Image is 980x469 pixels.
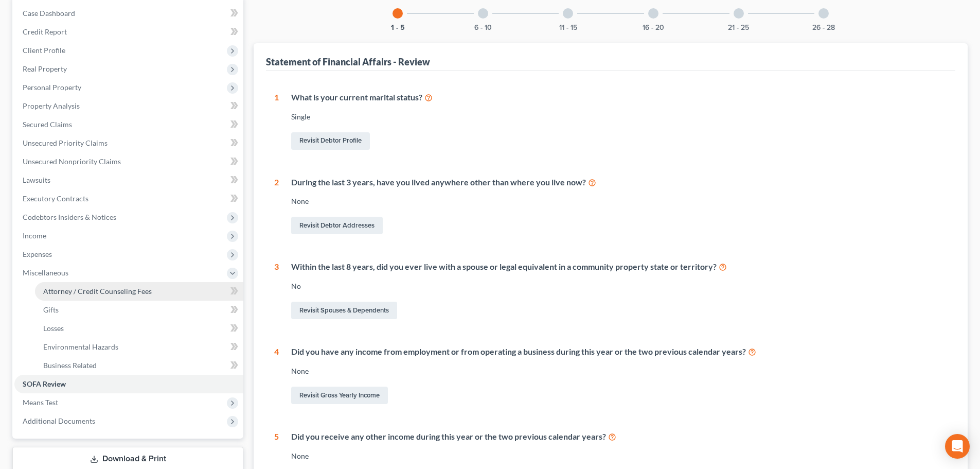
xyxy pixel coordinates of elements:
[291,387,388,404] a: Revisit Gross Yearly Income
[43,342,118,351] span: Environmental Hazards
[35,301,243,319] a: Gifts
[23,250,52,258] span: Expenses
[14,152,243,171] a: Unsecured Nonpriority Claims
[43,361,97,370] span: Business Related
[291,346,947,358] div: Did you have any income from employment or from operating a business during this year or the two ...
[43,305,59,314] span: Gifts
[14,134,243,152] a: Unsecured Priority Claims
[23,379,66,388] span: SOFA Review
[14,97,243,115] a: Property Analysis
[23,138,108,147] span: Unsecured Priority Claims
[23,176,50,184] span: Lawsuits
[274,261,279,321] div: 3
[14,189,243,208] a: Executory Contracts
[291,451,947,461] div: None
[14,4,243,23] a: Case Dashboard
[23,120,72,129] span: Secured Claims
[291,302,397,319] a: Revisit Spouses & Dependents
[14,23,243,41] a: Credit Report
[14,171,243,189] a: Lawsuits
[43,324,64,333] span: Losses
[643,24,664,31] button: 16 - 20
[14,375,243,393] a: SOFA Review
[23,231,46,240] span: Income
[266,56,430,68] div: Statement of Financial Affairs - Review
[14,115,243,134] a: Secured Claims
[291,92,947,103] div: What is your current marital status?
[35,282,243,301] a: Attorney / Credit Counseling Fees
[23,268,68,277] span: Miscellaneous
[945,434,970,459] div: Open Intercom Messenger
[35,338,243,356] a: Environmental Hazards
[291,196,947,206] div: None
[812,24,835,31] button: 26 - 28
[23,194,88,203] span: Executory Contracts
[23,64,67,73] span: Real Property
[274,177,279,237] div: 2
[474,24,492,31] button: 6 - 10
[23,46,65,55] span: Client Profile
[291,217,383,234] a: Revisit Debtor Addresses
[559,24,577,31] button: 11 - 15
[291,261,947,273] div: Within the last 8 years, did you ever live with a spouse or legal equivalent in a community prope...
[23,83,81,92] span: Personal Property
[23,27,67,36] span: Credit Report
[23,398,58,407] span: Means Test
[291,366,947,376] div: None
[291,132,370,150] a: Revisit Debtor Profile
[23,416,95,425] span: Additional Documents
[23,101,80,110] span: Property Analysis
[291,112,947,122] div: Single
[23,157,121,166] span: Unsecured Nonpriority Claims
[43,287,152,296] span: Attorney / Credit Counseling Fees
[291,431,947,443] div: Did you receive any other income during this year or the two previous calendar years?
[274,346,279,406] div: 4
[728,24,749,31] button: 21 - 25
[23,213,116,221] span: Codebtors Insiders & Notices
[35,356,243,375] a: Business Related
[291,177,947,188] div: During the last 3 years, have you lived anywhere other than where you live now?
[274,92,279,152] div: 1
[291,281,947,291] div: No
[23,9,75,18] span: Case Dashboard
[391,24,405,31] button: 1 - 5
[35,319,243,338] a: Losses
